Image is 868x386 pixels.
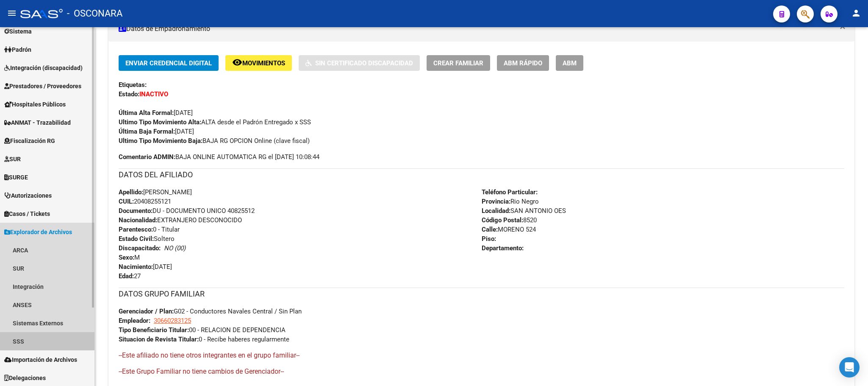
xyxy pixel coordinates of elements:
i: NO (00) [164,244,186,252]
strong: Estado: [119,90,139,98]
span: Hospitales Públicos [4,100,66,109]
span: DU - DOCUMENTO UNICO 40825512 [119,207,255,215]
span: 0 - Titular [119,226,180,233]
span: ANMAT - Trazabilidad [4,118,71,127]
span: Explorador de Archivos [4,227,72,237]
span: Crear Familiar [433,59,483,67]
strong: Discapacitado: [119,244,161,252]
span: Enviar Credencial Digital [125,59,212,67]
strong: Ultimo Tipo Movimiento Alta: [119,118,201,126]
mat-panel-title: Datos de Empadronamiento [119,24,834,34]
button: Movimientos [225,55,292,71]
span: BAJA RG OPCION Online (clave fiscal) [119,137,310,145]
strong: Provincia: [482,198,510,205]
strong: Nacimiento: [119,263,153,271]
button: ABM [556,55,583,71]
strong: Sexo: [119,254,134,261]
span: ABM [563,59,577,67]
strong: Teléfono Particular: [482,188,538,196]
span: Prestadores / Proveedores [4,81,81,91]
h3: DATOS DEL AFILIADO [119,169,844,181]
mat-icon: menu [7,8,17,18]
strong: Gerenciador / Plan: [119,308,174,315]
span: SUR [4,154,21,164]
span: [DATE] [119,109,193,117]
span: SURGE [4,173,28,182]
strong: Última Alta Formal: [119,109,174,117]
span: Casos / Tickets [4,209,50,218]
span: M [119,254,140,261]
strong: Nacionalidad: [119,216,157,224]
strong: Código Postal: [482,216,523,224]
span: ALTA desde el Padrón Entregado x SSS [119,118,311,126]
strong: Calle: [482,226,498,233]
span: Fiscalización RG [4,136,55,145]
span: [PERSON_NAME] [119,188,192,196]
button: ABM Rápido [497,55,549,71]
strong: Parentesco: [119,226,153,233]
strong: Última Baja Formal: [119,128,175,135]
h4: --Este afiliado no tiene otros integrantes en el grupo familiar-- [119,351,844,360]
span: Delegaciones [4,373,46,383]
button: Crear Familiar [427,55,490,71]
span: Movimientos [242,59,285,67]
span: Rio Negro [482,198,539,205]
mat-expansion-panel-header: Datos de Empadronamiento [108,16,854,42]
span: Autorizaciones [4,191,52,200]
span: Sistema [4,27,32,36]
strong: CUIL: [119,198,134,205]
button: Sin Certificado Discapacidad [299,55,420,71]
span: G02 - Conductores Navales Central / Sin Plan [119,308,302,315]
strong: Situacion de Revista Titular: [119,336,199,343]
strong: INACTIVO [139,90,168,98]
h4: --Este Grupo Familiar no tiene cambios de Gerenciador-- [119,367,844,376]
span: 20408255121 [119,198,171,205]
h3: DATOS GRUPO FAMILIAR [119,288,844,300]
span: [DATE] [119,263,172,271]
strong: Tipo Beneficiario Titular: [119,326,189,334]
strong: Ultimo Tipo Movimiento Baja: [119,137,202,145]
span: EXTRANJERO DESCONOCIDO [119,216,242,224]
span: 8520 [482,216,537,224]
span: Importación de Archivos [4,355,77,364]
strong: Etiquetas: [119,81,147,89]
strong: Empleador: [119,317,150,324]
div: Open Intercom Messenger [839,357,860,378]
strong: Documento: [119,207,153,215]
span: SAN ANTONIO OES [482,207,566,215]
strong: Departamento: [482,244,524,252]
strong: Edad: [119,272,134,280]
span: - OSCONARA [67,4,122,23]
span: 00 - RELACION DE DEPENDENCIA [119,326,286,334]
span: BAJA ONLINE AUTOMATICA RG el [DATE] 10:08:44 [119,152,319,162]
button: Enviar Credencial Digital [119,55,219,71]
strong: Piso: [482,235,496,243]
mat-icon: person [851,8,861,18]
mat-icon: remove_red_eye [232,57,242,67]
span: 30660283125 [154,317,191,324]
strong: Comentario ADMIN: [119,153,175,161]
strong: Localidad: [482,207,510,215]
span: Soltero [119,235,175,243]
strong: Estado Civil: [119,235,154,243]
span: ABM Rápido [504,59,542,67]
span: 0 - Recibe haberes regularmente [119,336,289,343]
span: 27 [119,272,141,280]
span: Integración (discapacidad) [4,63,83,73]
strong: Apellido: [119,188,143,196]
span: Sin Certificado Discapacidad [315,59,413,67]
span: [DATE] [119,128,194,135]
span: MORENO 524 [482,226,536,233]
span: Padrón [4,45,31,54]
